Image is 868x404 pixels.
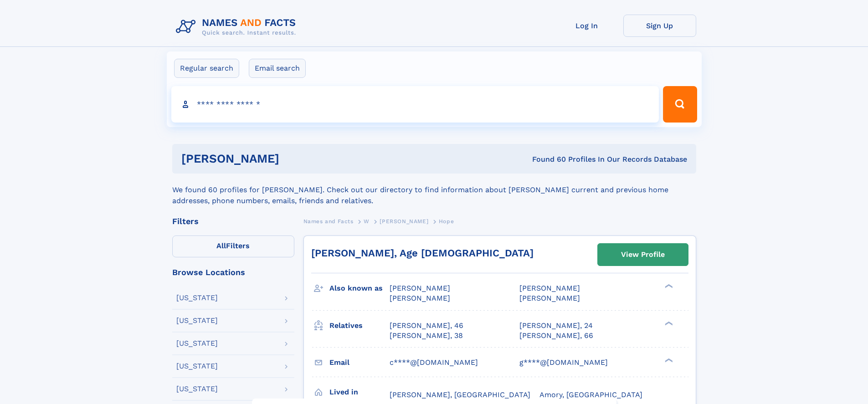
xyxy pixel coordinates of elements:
h3: Relatives [329,318,390,333]
div: ❯ [663,320,673,326]
a: [PERSON_NAME], 38 [390,331,463,341]
div: View Profile [621,244,665,265]
span: [PERSON_NAME] [390,294,450,302]
h3: Lived in [329,384,390,400]
a: [PERSON_NAME], 46 [390,321,463,331]
a: Sign Up [623,15,696,37]
h3: Also known as [329,281,390,296]
input: search input [171,86,659,123]
span: [PERSON_NAME] [519,284,580,292]
a: Log In [550,15,623,37]
div: We found 60 profiles for [PERSON_NAME]. Check out our directory to find information about [PERSON... [172,174,696,206]
div: ❯ [663,357,673,363]
a: Names and Facts [303,215,354,227]
span: [PERSON_NAME], [GEOGRAPHIC_DATA] [390,390,530,399]
a: [PERSON_NAME] [380,215,428,227]
h3: Email [329,355,390,370]
div: [US_STATE] [176,317,218,324]
a: [PERSON_NAME], Age [DEMOGRAPHIC_DATA] [311,247,534,259]
a: W [364,215,370,227]
button: Search Button [663,86,697,123]
span: Hope [439,218,454,225]
div: [US_STATE] [176,363,218,370]
img: Logo Names and Facts [172,15,303,39]
div: ❯ [663,283,673,289]
h1: [PERSON_NAME] [181,153,406,164]
a: [PERSON_NAME], 24 [519,321,593,331]
span: [PERSON_NAME] [390,284,450,292]
div: [US_STATE] [176,385,218,393]
div: [US_STATE] [176,294,218,302]
span: W [364,218,370,225]
label: Filters [172,235,294,257]
div: Filters [172,217,294,225]
a: View Profile [598,244,688,266]
span: Amory, [GEOGRAPHIC_DATA] [539,390,642,399]
div: Browse Locations [172,268,294,276]
label: Regular search [174,59,239,78]
label: Email search [249,59,306,78]
a: [PERSON_NAME], 66 [519,331,593,341]
div: [US_STATE] [176,340,218,347]
span: All [216,241,226,250]
span: [PERSON_NAME] [380,218,428,225]
span: [PERSON_NAME] [519,294,580,302]
div: Found 60 Profiles In Our Records Database [406,154,687,164]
